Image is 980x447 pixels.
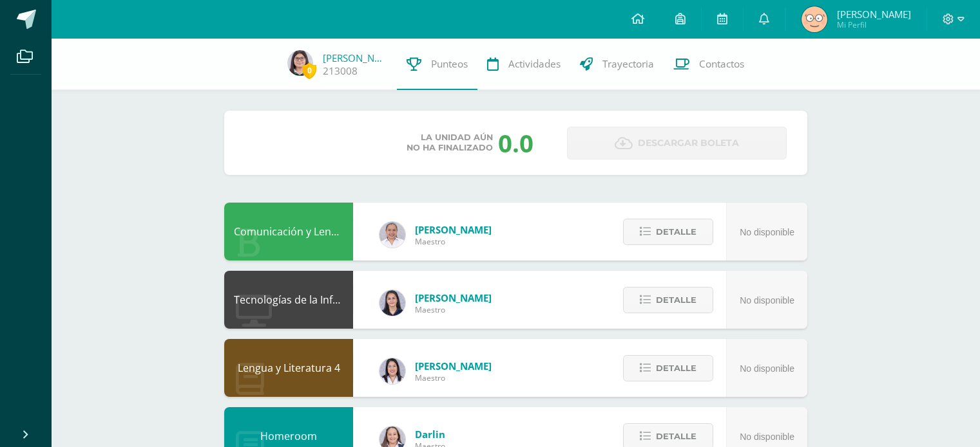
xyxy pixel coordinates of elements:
span: Detalle [656,220,697,244]
span: No disponible [740,432,794,442]
span: Detalle [656,288,697,312]
a: Contactos [664,39,754,90]
span: Actividades [508,57,561,71]
a: [PERSON_NAME] de [323,51,387,64]
span: [PERSON_NAME] [837,8,911,21]
span: Detalle [656,356,697,380]
div: 0.0 [498,126,533,160]
img: fd1196377973db38ffd7ffd912a4bf7e.png [380,358,405,384]
span: 0 [302,62,316,78]
div: Tecnologías de la Información y la Comunicación 4 [224,271,353,329]
span: Mi Perfil [837,19,911,30]
span: Descargar boleta [638,127,739,159]
img: ec776638e2b37e158411211b4036a738.png [802,6,827,32]
span: [PERSON_NAME] [415,223,492,236]
span: Contactos [699,57,744,71]
span: Maestro [415,372,492,383]
a: 213008 [323,64,358,78]
span: [PERSON_NAME] [415,291,492,304]
a: Trayectoria [570,39,664,90]
span: Trayectoria [602,57,654,71]
a: Punteos [397,39,477,90]
span: Darlin [415,428,445,441]
span: Maestro [415,236,492,247]
span: La unidad aún no ha finalizado [407,132,493,153]
button: Detalle [623,355,713,381]
span: Punteos [431,57,468,71]
span: [PERSON_NAME] [415,360,492,372]
button: Detalle [623,287,713,313]
span: No disponible [740,227,794,237]
img: e20889350ad5515b27f10ece12a4bd09.png [287,50,313,76]
button: Detalle [623,219,713,245]
img: 04fbc0eeb5f5f8cf55eb7ff53337e28b.png [380,222,405,248]
span: No disponible [740,295,794,306]
div: Comunicación y Lenguaje L3 Inglés 4 [224,203,353,260]
span: No disponible [740,363,794,374]
span: Maestro [415,304,492,315]
div: Lengua y Literatura 4 [224,339,353,397]
img: dbcf09110664cdb6f63fe058abfafc14.png [380,290,405,316]
a: Actividades [477,39,570,90]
